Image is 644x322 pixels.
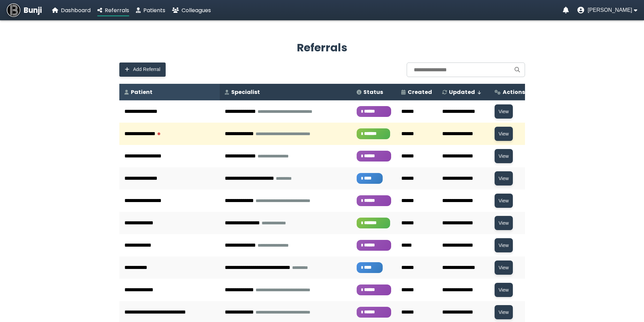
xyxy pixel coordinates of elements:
[136,6,165,15] a: Patients
[577,7,637,14] button: User menu
[61,6,91,14] span: Dashboard
[495,127,513,141] button: View
[119,84,220,100] th: Patient
[588,7,632,13] span: [PERSON_NAME]
[352,84,396,100] th: Status
[437,84,490,100] th: Updated
[97,6,129,15] a: Referrals
[495,171,513,185] button: View
[172,6,211,15] a: Colleagues
[119,63,166,77] button: Add Referral
[119,40,525,56] h2: Referrals
[495,305,513,319] button: View
[52,6,91,15] a: Dashboard
[563,7,569,14] a: Notifications
[495,283,513,297] button: View
[7,3,20,17] img: Bunji Dental Referral Management
[143,6,165,14] span: Patients
[495,149,513,163] button: View
[133,67,161,72] span: Add Referral
[490,84,530,100] th: Actions
[495,216,513,230] button: View
[495,238,513,252] button: View
[396,84,437,100] th: Created
[24,5,42,16] span: Bunji
[220,84,352,100] th: Specialist
[495,104,513,119] button: View
[182,6,211,14] span: Colleagues
[495,261,513,275] button: View
[105,6,129,14] span: Referrals
[7,3,42,17] a: Bunji
[495,194,513,208] button: View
